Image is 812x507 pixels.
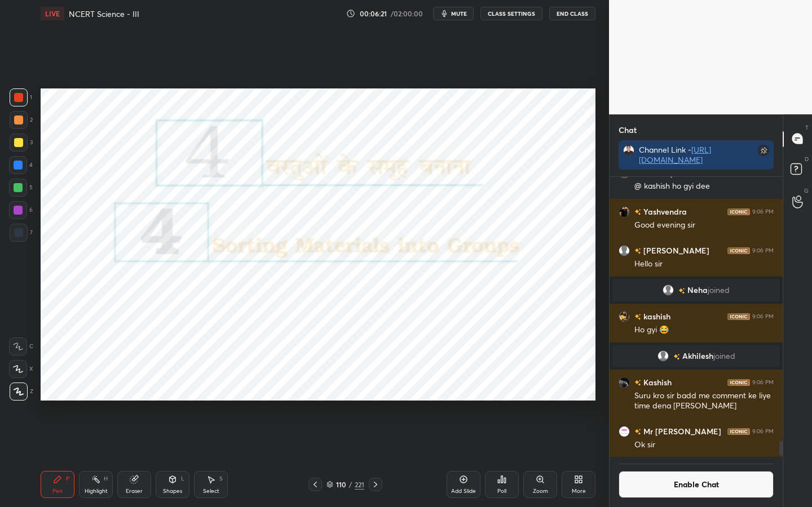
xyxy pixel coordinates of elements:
[641,206,687,217] h6: Yashvendra
[708,286,730,295] span: joined
[9,337,33,355] div: C
[682,352,713,361] span: Akhilesh
[203,488,219,494] div: Select
[634,314,641,320] img: no-rating-badge.077c3623.svg
[572,488,586,494] div: More
[85,488,108,494] div: Highlight
[752,313,774,319] div: 9:06 PM
[641,376,672,388] h6: Kashish
[10,383,33,401] div: Z
[678,287,685,293] img: no-rating-badge.077c3623.svg
[9,179,33,197] div: 5
[549,7,595,20] button: End Class
[657,350,669,362] img: default.png
[623,145,634,156] img: 09a1bb633dd249f2a2c8cf568a24d1b1.jpg
[619,425,630,437] img: c0b29de7e6d9487ebfec2af01fc4e581.jpg
[610,177,783,457] div: grid
[752,247,774,253] div: 9:06 PM
[163,488,182,494] div: Shapes
[619,376,630,388] img: 93d237bb8ce14927a5d7af3a75791522.jpg
[727,208,750,215] img: iconic-dark.1390631f.png
[610,115,646,145] p: Chat
[451,10,467,17] span: mute
[634,248,641,254] img: no-rating-badge.077c3623.svg
[634,380,641,386] img: no-rating-badge.077c3623.svg
[181,476,184,482] div: L
[10,134,33,152] div: 3
[805,123,809,132] p: T
[619,206,630,217] img: b073a164f9bb45098c38790b10b6a257.jpg
[641,310,670,322] h6: kashish
[805,155,809,163] p: D
[752,208,774,215] div: 9:06 PM
[673,353,680,359] img: no-rating-badge.077c3623.svg
[451,488,476,494] div: Add Slide
[663,284,674,296] img: default.png
[9,201,33,219] div: 6
[804,186,809,195] p: G
[219,476,223,482] div: S
[634,181,774,192] div: @ kashish ho gyi dee
[619,310,630,322] img: 1e732f47af414a769359529a644e0368.jpg
[497,488,506,494] div: Poll
[727,313,750,319] img: iconic-dark.1390631f.png
[634,324,774,336] div: Ho gyi 😂
[639,144,711,165] a: [URL][DOMAIN_NAME]
[104,476,108,482] div: H
[752,379,774,385] div: 9:06 PM
[10,111,33,129] div: 2
[634,439,774,451] div: Ok sir
[66,476,69,482] div: P
[52,488,63,494] div: Pen
[349,481,352,488] div: /
[10,224,33,242] div: 7
[634,259,774,270] div: Hello sir
[687,286,708,295] span: Neha
[639,145,734,165] div: Channel Link -
[433,7,474,20] button: mute
[9,360,33,378] div: X
[10,88,32,106] div: 1
[634,209,641,215] img: no-rating-badge.077c3623.svg
[619,244,630,256] img: default.png
[634,390,774,412] div: Suru kro sir badd me comment ke liye time dena [PERSON_NAME]
[336,481,347,488] div: 110
[619,471,774,498] button: Enable Chat
[752,428,774,434] div: 9:06 PM
[634,220,774,231] div: Good evening sir
[641,244,709,256] h6: [PERSON_NAME]
[727,247,750,253] img: iconic-dark.1390631f.png
[9,156,33,174] div: 4
[69,8,139,19] h4: NCERT Science - III
[480,7,542,20] button: CLASS SETTINGS
[355,479,364,490] div: 221
[533,488,548,494] div: Zoom
[641,425,721,437] h6: Mr [PERSON_NAME]
[126,488,143,494] div: Eraser
[634,429,641,435] img: no-rating-badge.077c3623.svg
[727,428,750,434] img: iconic-dark.1390631f.png
[41,7,64,20] div: LIVE
[727,379,750,385] img: iconic-dark.1390631f.png
[713,352,735,361] span: joined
